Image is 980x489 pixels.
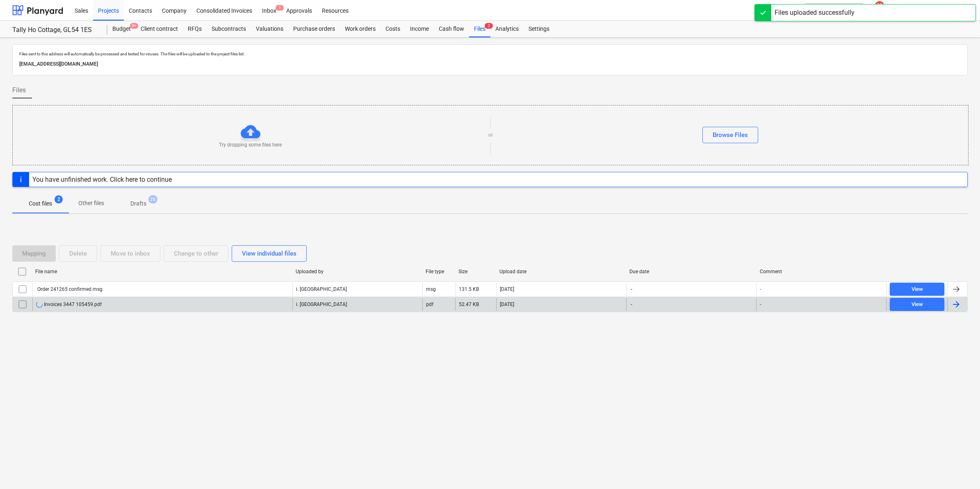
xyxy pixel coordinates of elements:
[469,21,490,37] div: Files
[148,195,157,203] span: 26
[702,127,758,143] button: Browse Files
[775,8,855,18] div: Files uploaded successfully
[713,130,748,140] div: Browse Files
[130,23,138,29] span: 9+
[760,269,883,274] div: Comment
[36,301,43,308] div: OCR in progress
[434,21,469,37] a: Cash flow
[912,300,923,309] div: View
[890,283,944,296] button: View
[340,21,381,37] a: Work orders
[459,302,479,307] div: 52.47 KB
[490,21,524,37] a: Analytics
[939,450,980,489] iframe: Chat Widget
[12,85,26,95] span: Files
[12,26,98,34] div: Tally Ho Cottage, GL54 1ES
[36,301,102,308] div: Invoices 3447 105459.pdf
[500,286,514,292] div: [DATE]
[890,298,944,311] button: View
[276,5,284,11] span: 1
[381,21,405,37] a: Costs
[32,176,172,183] div: You have unfinished work. Click here to continue
[29,199,52,208] p: Cost files
[426,286,436,292] div: msg
[426,269,452,274] div: File type
[36,286,103,292] div: Order 241265 confirmed.msg
[459,286,479,292] div: 131.5 KB
[183,21,207,37] a: RFQs
[78,199,104,208] p: Other files
[760,302,761,307] div: -
[136,21,183,37] a: Client contract
[288,21,340,37] a: Purchase orders
[107,21,136,37] a: Budget9+
[296,269,419,274] div: Uploaded by
[760,286,761,292] div: -
[232,245,307,262] button: View individual files
[485,23,493,29] span: 2
[19,51,961,57] p: Files sent to this address will automatically be processed and tested for viruses. The files will...
[55,195,63,203] span: 2
[630,286,633,293] span: -
[426,302,433,307] div: pdf
[19,60,961,69] p: [EMAIL_ADDRESS][DOMAIN_NAME]
[296,286,347,293] p: i. [GEOGRAPHIC_DATA]
[35,269,289,274] div: File name
[219,142,282,149] p: Try dropping some files here
[405,21,434,37] a: Income
[912,285,923,294] div: View
[207,21,251,37] a: Subcontracts
[499,269,623,274] div: Upload date
[107,21,136,37] div: Budget
[500,302,514,307] div: [DATE]
[488,132,493,139] p: or
[469,21,490,37] a: Files2
[251,21,288,37] a: Valuations
[629,269,753,274] div: Due date
[130,199,146,208] p: Drafts
[524,21,554,37] a: Settings
[458,269,493,274] div: Size
[296,301,347,308] p: i. [GEOGRAPHIC_DATA]
[630,301,633,308] span: -
[12,105,969,165] div: Try dropping some files hereorBrowse Files
[242,248,296,259] div: View individual files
